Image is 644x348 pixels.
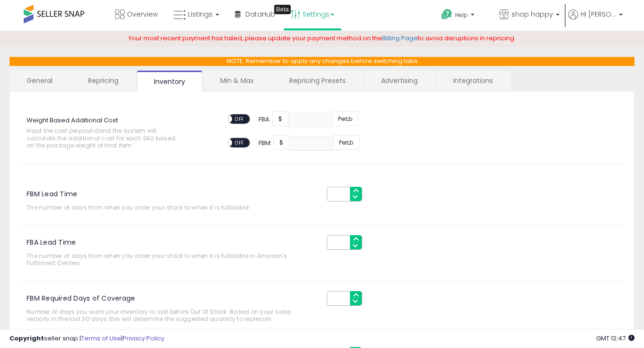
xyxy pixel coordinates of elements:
span: 2025-09-16 12:47 GMT [596,334,635,343]
a: Privacy Policy [123,334,164,343]
span: Overview [127,9,158,19]
a: Integrations [436,71,510,91]
span: OFF [232,139,247,147]
a: Hi [PERSON_NAME] [568,9,623,31]
p: NOTE: Remember to apply any changes before switching tabs [9,57,635,66]
a: General [9,71,70,91]
span: Your most recent payment has failed, please update your payment method on the to avoid disruption... [128,34,516,43]
a: Advertising [364,71,435,91]
div: Tooltip anchor [274,5,291,14]
a: Help [434,1,491,31]
a: Repricing Presets [272,71,363,91]
strong: Copyright [9,334,44,343]
span: The number of days from when you order your stock to when it is fulfillable in Amazon's Fulfilmen... [27,252,313,267]
a: Min & Max [203,71,271,91]
label: FBA Lead Time [19,235,76,245]
span: $ [273,135,289,150]
a: Terms of Use [81,334,121,343]
span: $ [272,111,288,126]
span: FBM: [259,138,272,147]
span: Listings [188,9,213,19]
a: Billing Page [382,34,418,43]
span: Number of days you want your inventory to last before Out Of Stock. Based on your sales velocity ... [27,308,313,323]
span: Help [455,11,468,19]
span: Input the cost per pound and the system will calculate the additional cost for each SKU based on ... [27,127,185,149]
div: seller snap | | [9,334,164,343]
label: FBM Lead Time [19,187,77,197]
span: Per Lb [333,135,359,150]
span: FBA: [259,114,271,123]
label: Weight Based Additional Cost [27,113,118,125]
span: Per Lb [332,111,358,126]
label: FBM Required Days of Coverage [19,291,135,301]
span: The number of days from when you order your stock to when it is fulfillable [27,204,313,211]
span: DataHub [245,9,275,19]
a: Inventory [137,71,202,92]
a: Repricing [71,71,135,91]
i: Get Help [441,9,453,20]
span: OFF [232,115,247,123]
span: Hi [PERSON_NAME] [581,9,616,19]
span: shop happy [511,9,553,19]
